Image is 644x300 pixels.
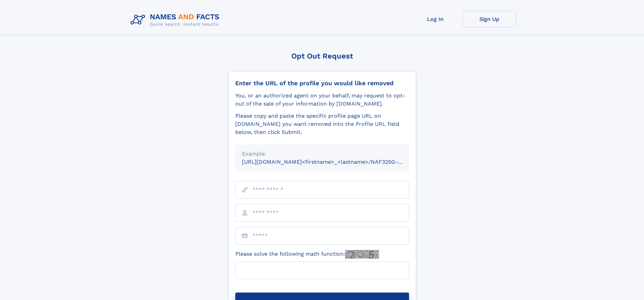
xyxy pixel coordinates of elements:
[408,11,462,27] a: Log In
[235,92,409,108] div: You, or an authorized agent on your behalf, may request to opt-out of the sale of your informatio...
[235,250,379,259] label: Please solve the following math function:
[228,52,416,60] div: Opt Out Request
[242,159,422,165] small: [URL][DOMAIN_NAME]<firstname>_<lastname>/NAF325G-xxxxxxxx
[462,11,517,27] a: Sign Up
[235,112,409,136] div: Please copy and paste the specific profile page URL on [DOMAIN_NAME] you want removed into the Pr...
[242,150,402,158] div: Example:
[235,79,409,87] div: Enter the URL of the profile you would like removed
[128,11,225,29] img: Logo Names and Facts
